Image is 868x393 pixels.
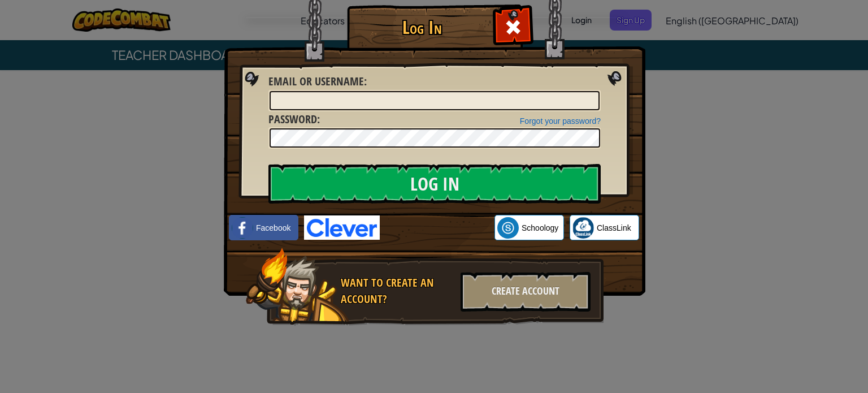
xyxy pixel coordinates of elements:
img: classlink-logo-small.png [572,217,594,239]
img: facebook_small.png [232,217,253,239]
h1: Log In [350,18,494,37]
div: Want to create an account? [341,275,454,307]
span: ClassLink [597,222,631,234]
img: clever-logo-blue.png [304,215,380,240]
span: Schoology [522,222,558,234]
div: Create Account [461,272,591,312]
img: schoology.png [497,217,519,239]
label: : [268,74,367,90]
iframe: Sign in with Google Button [380,215,494,240]
span: Email or Username [268,74,364,89]
span: Facebook [256,222,290,234]
input: Log In [268,164,601,204]
span: Password [268,111,317,127]
a: Forgot your password? [520,116,601,126]
label: : [268,111,320,128]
